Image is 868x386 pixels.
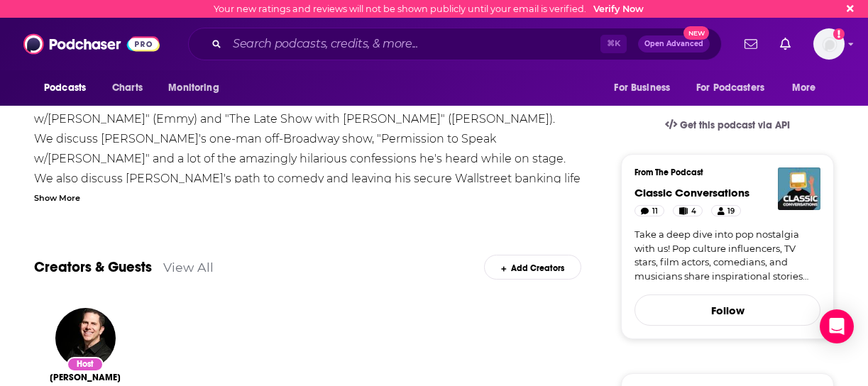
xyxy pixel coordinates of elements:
[55,308,116,368] img: Jeff Dwoskin
[634,186,749,199] a: Classic Conversations
[820,309,854,343] div: Open Intercom Messenger
[638,35,710,53] button: Open AdvancedNew
[644,40,703,48] span: Open Advanced
[778,167,820,210] img: Classic Conversations
[813,28,845,60] button: Show profile menu
[634,294,820,326] button: Follow
[600,35,627,53] span: ⌘ K
[163,260,214,275] a: View All
[687,75,785,101] button: open menu
[634,167,809,177] h3: From The Podcast
[158,75,237,101] button: open menu
[484,255,581,280] div: Add Creators
[727,204,735,219] span: 19
[50,372,121,383] a: Jeff Dwoskin
[44,78,86,98] span: Podcasts
[634,228,820,283] a: Take a deep dive into pop nostalgia with us! Pop culture influencers, TV stars, film actors, come...
[168,78,219,98] span: Monitoring
[833,28,845,40] svg: Email not verified
[683,26,709,40] span: New
[604,75,688,101] button: open menu
[34,258,152,276] a: Creators & Guests
[673,205,703,216] a: 4
[691,204,696,219] span: 4
[792,78,816,98] span: More
[214,4,644,14] div: Your new ratings and reviews will not be shown publicly until your email is verified.
[50,372,121,383] span: [PERSON_NAME]
[652,204,658,219] span: 11
[614,78,670,98] span: For Business
[654,108,801,143] a: Get this podcast via API
[34,75,104,101] button: open menu
[634,205,664,216] a: 11
[782,75,834,101] button: open menu
[813,28,845,60] span: Logged in as artsears
[696,78,764,98] span: For Podcasters
[680,119,790,131] span: Get this podcast via API
[188,28,722,60] div: Search podcasts, credits, & more...
[23,31,160,57] img: Podchaser - Follow, Share and Rate Podcasts
[739,32,763,56] a: Show notifications dropdown
[593,4,644,14] a: Verify Now
[112,78,143,98] span: Charts
[67,357,104,372] div: Host
[813,28,845,60] img: User Profile
[103,75,151,101] a: Charts
[774,32,796,56] a: Show notifications dropdown
[227,33,600,55] input: Search podcasts, credits, & more...
[711,205,741,216] a: 19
